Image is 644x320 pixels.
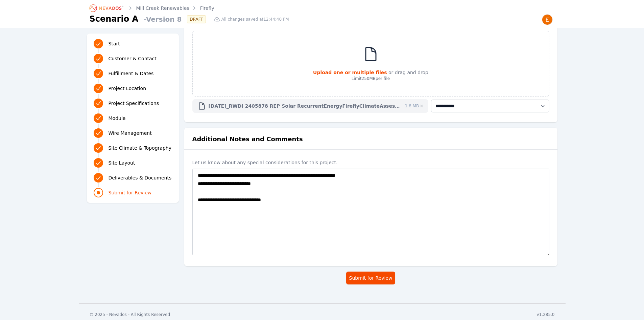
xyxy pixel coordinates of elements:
[109,145,171,151] span: Site Climate & Topography
[90,3,214,14] nav: Breadcrumb
[109,159,135,166] span: Site Layout
[209,103,402,109] span: [DATE]_RWDI 2405878 REP Solar RecurrentEnergyFireflyClimateAssessment_Task1+2 (2).pdf
[90,312,170,317] div: © 2025 - Nevados - All Rights Reserved
[109,55,157,62] span: Customer & Contact
[136,5,189,12] a: Mill Creek Renewables
[192,159,549,166] label: Let us know about any special considerations for this project.
[313,76,428,81] p: Limit 250MB per file
[187,15,206,23] div: DRAFT
[405,103,419,109] span: 1.8 MB
[192,134,303,144] h2: Additional Notes and Comments
[90,14,139,24] h1: Scenario A
[313,70,387,75] strong: Upload one or multiple files
[200,5,214,12] a: Firefly
[542,14,553,25] img: Emily Walker
[109,100,159,107] span: Project Specifications
[109,85,146,92] span: Project Location
[192,31,549,97] div: Upload one or multiple files or drag and dropLimit250MBper file
[346,272,396,284] button: Submit for Review
[221,17,289,22] span: All changes saved at 12:44:40 PM
[94,38,172,199] nav: Progress
[109,115,126,122] span: Module
[419,103,424,109] button: Remove
[537,312,555,317] div: v1.285.0
[141,15,182,24] span: - Version 8
[109,174,172,181] span: Deliverables & Documents
[109,130,152,136] span: Wire Management
[109,40,120,47] span: Start
[313,69,428,76] p: or drag and drop
[109,189,152,196] span: Submit for Review
[109,70,154,77] span: Fulfillment & Dates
